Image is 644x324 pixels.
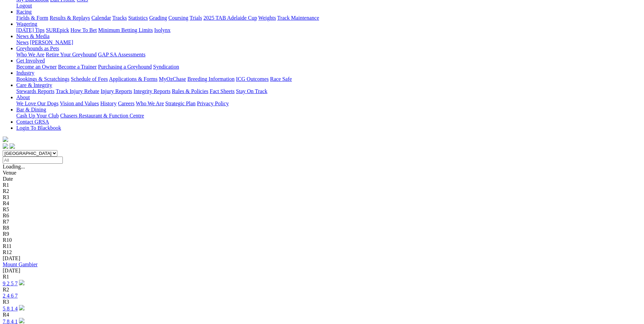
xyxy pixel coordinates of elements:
[149,15,167,21] a: Grading
[128,15,148,21] a: Statistics
[16,39,29,45] a: News
[3,200,641,206] div: R4
[3,287,641,293] div: R2
[16,52,641,58] div: Greyhounds as Pets
[3,213,641,219] div: R6
[3,231,641,237] div: R9
[16,15,48,21] a: Fields & Form
[91,15,111,21] a: Calendar
[236,88,267,94] a: Stay On Track
[16,46,59,51] a: Greyhounds as Pets
[16,52,44,57] a: Who We Are
[172,88,208,94] a: Rules & Policies
[3,255,641,262] div: [DATE]
[270,76,292,82] a: Race Safe
[16,76,641,82] div: Industry
[16,27,44,33] a: [DATE] Tips
[71,76,108,82] a: Schedule of Fees
[3,176,641,182] div: Date
[60,113,144,119] a: Chasers Restaurant & Function Centre
[71,27,97,33] a: How To Bet
[154,27,170,33] a: Isolynx
[3,237,641,243] div: R10
[203,15,257,21] a: 2025 TAB Adelaide Cup
[258,15,276,21] a: Weights
[98,52,146,57] a: GAP SA Assessments
[16,101,641,107] div: About
[3,137,8,142] img: logo-grsa-white.png
[50,15,90,21] a: Results & Replays
[16,39,641,46] div: News & Media
[3,312,641,318] div: R4
[3,249,641,255] div: R12
[16,119,49,125] a: Contact GRSA
[3,225,641,231] div: R8
[3,206,641,213] div: R5
[3,299,641,305] div: R3
[3,164,25,169] span: Loading...
[16,113,641,119] div: Bar & Dining
[3,170,641,176] div: Venue
[189,15,202,21] a: Trials
[168,15,188,21] a: Coursing
[277,15,319,21] a: Track Maintenance
[16,107,46,112] a: Bar & Dining
[16,21,37,27] a: Wagering
[16,64,641,70] div: Get Involved
[16,33,50,39] a: News & Media
[3,262,38,267] a: Mount Gambier
[3,293,18,299] a: 2 4 6 7
[16,70,34,76] a: Industry
[98,64,152,70] a: Purchasing a Greyhound
[136,101,164,106] a: Who We Are
[16,94,30,100] a: About
[3,219,641,225] div: R7
[3,143,8,149] img: facebook.svg
[165,101,196,106] a: Strategic Plan
[60,101,99,106] a: Vision and Values
[16,27,641,33] div: Wagering
[3,188,641,194] div: R2
[3,274,641,280] div: R1
[46,52,97,57] a: Retire Your Greyhound
[98,27,153,33] a: Minimum Betting Limits
[159,76,186,82] a: MyOzChase
[16,101,58,106] a: We Love Our Dogs
[3,157,63,164] input: Select date
[19,318,24,323] img: play-circle.svg
[100,101,116,106] a: History
[197,101,229,106] a: Privacy Policy
[100,88,132,94] a: Injury Reports
[112,15,127,21] a: Tracks
[58,64,97,70] a: Become a Trainer
[16,88,641,94] div: Care & Integrity
[3,243,641,249] div: R11
[118,101,134,106] a: Careers
[16,64,57,70] a: Become an Owner
[16,58,45,64] a: Get Involved
[19,305,24,310] img: play-circle.svg
[16,76,69,82] a: Bookings & Scratchings
[10,143,15,149] img: twitter.svg
[16,3,32,8] a: Logout
[19,280,24,285] img: play-circle.svg
[3,306,18,311] a: 5 8 1 4
[16,125,61,131] a: Login To Blackbook
[3,182,641,188] div: R1
[16,15,641,21] div: Racing
[133,88,170,94] a: Integrity Reports
[16,88,54,94] a: Stewards Reports
[153,64,179,70] a: Syndication
[187,76,235,82] a: Breeding Information
[3,194,641,200] div: R3
[56,88,99,94] a: Track Injury Rebate
[236,76,269,82] a: ICG Outcomes
[109,76,158,82] a: Applications & Forms
[16,113,59,119] a: Cash Up Your Club
[3,268,641,274] div: [DATE]
[16,82,52,88] a: Care & Integrity
[46,27,69,33] a: SUREpick
[210,88,235,94] a: Fact Sheets
[16,9,32,15] a: Racing
[3,281,18,286] a: 9 2 5 7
